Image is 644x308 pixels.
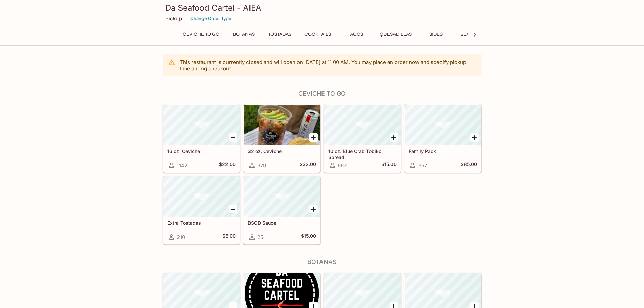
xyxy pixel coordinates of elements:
[257,162,266,169] span: 979
[243,176,320,244] a: BSOD Sauce25$15.00
[163,90,482,97] h4: Ceviche To Go
[222,233,236,241] h5: $5.00
[163,105,240,145] div: 16 oz. Ceviche
[177,234,185,240] span: 210
[338,162,347,169] span: 667
[421,30,451,39] button: Sides
[187,13,234,24] button: Change Order Type
[177,162,187,169] span: 1142
[405,105,481,145] div: Family Pack
[180,59,476,72] p: This restaurant is currently closed and will open on [DATE] at 11:00 AM . You may place an order ...
[404,104,481,173] a: Family Pack357$85.00
[229,30,259,39] button: Botanas
[376,30,415,39] button: Quesadillas
[163,258,482,266] h4: Botanas
[167,148,236,154] h5: 16 oz. Ceviche
[300,161,316,169] h5: $32.00
[248,220,316,226] h5: BSOD Sauce
[309,133,318,142] button: Add 32 oz. Ceviche
[301,30,335,39] button: Cocktails
[257,234,263,240] span: 25
[418,162,427,169] span: 357
[163,104,240,173] a: 16 oz. Ceviche1142$22.00
[309,205,318,213] button: Add BSOD Sauce
[390,133,398,142] button: Add 10 oz. Blue Crab Tobiko Spread
[340,30,371,39] button: Tacos
[248,148,316,154] h5: 32 oz. Ceviche
[229,133,237,142] button: Add 16 oz. Ceviche
[381,161,397,169] h5: $15.00
[301,233,316,241] h5: $15.00
[165,3,479,13] h3: Da Seafood Cartel - AIEA
[324,104,401,173] a: 10 oz. Blue Crab Tobiko Spread667$15.00
[165,15,182,22] p: Pickup
[457,30,492,39] button: Beverages
[324,105,401,145] div: 10 oz. Blue Crab Tobiko Spread
[328,148,397,160] h5: 10 oz. Blue Crab Tobiko Spread
[167,220,236,226] h5: Extra Tostadas
[264,30,295,39] button: Tostadas
[244,105,320,145] div: 32 oz. Ceviche
[244,176,320,217] div: BSOD Sauce
[409,148,477,154] h5: Family Pack
[163,176,240,217] div: Extra Tostadas
[179,30,223,39] button: Ceviche To Go
[163,176,240,244] a: Extra Tostadas210$5.00
[470,133,479,142] button: Add Family Pack
[243,104,320,173] a: 32 oz. Ceviche979$32.00
[461,161,477,169] h5: $85.00
[219,161,236,169] h5: $22.00
[229,205,237,213] button: Add Extra Tostadas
